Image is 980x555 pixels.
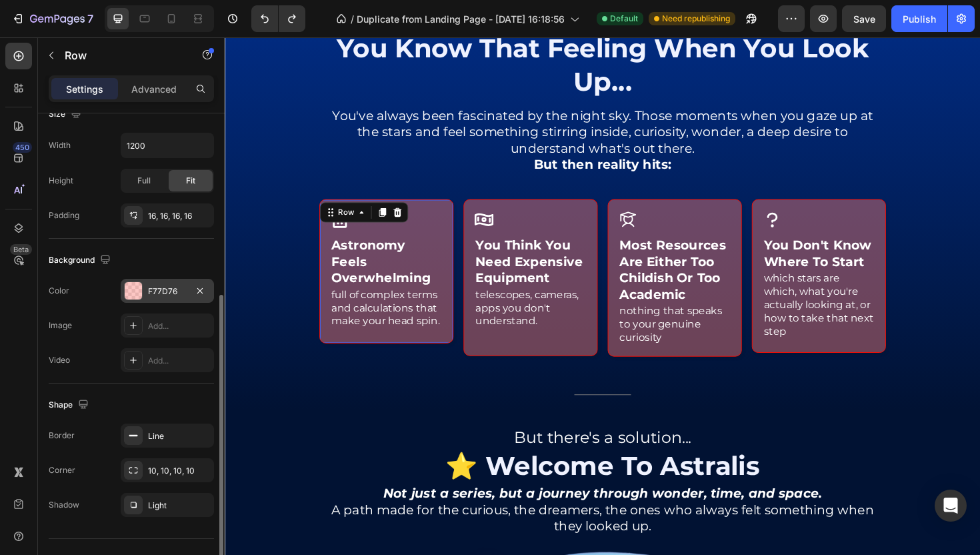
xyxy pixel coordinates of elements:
div: Undo/Redo [251,5,305,32]
button: 7 [5,5,99,32]
div: Size [49,105,84,123]
div: Shadow [49,499,79,511]
p: 7 [87,11,93,27]
div: Row [117,179,139,191]
p: You've always been fascinated by the night sky. Those moments when you gaze up at the stars and f... [101,74,699,126]
h2: you think you need expensive equipment [264,210,383,265]
p: nothing that speaks to your genuine curiosity [418,284,535,325]
span: Duplicate from Landing Page - [DATE] 16:18:56 [357,12,565,26]
div: 10, 10, 10, 10 [148,465,211,477]
p: which stars are which, what you're actually looking at, or how to take that next step [571,249,687,318]
div: Background [49,251,113,269]
strong: Not just a series, but a journey through wonder, time, and space. [168,475,633,491]
span: Need republishing [662,13,730,25]
span: Fit [186,175,195,187]
p: full of complex terms and calculations that make your head spin. [113,266,229,308]
p: A path made for the curious, the dreamers, the ones who always felt something when they looked up. [101,474,699,526]
p: Advanced [131,82,177,96]
span: Default [610,13,638,25]
div: Height [49,175,73,187]
h2: you don't know where to start [569,210,689,247]
span: Save [853,13,875,25]
button: Save [842,5,886,32]
div: 450 [13,142,32,153]
div: Padding [49,209,79,221]
div: F77D76 [148,286,187,298]
p: telescopes, cameras, apps you don't understand. [265,266,382,308]
div: Color [49,285,69,297]
span: But there's a solution... [306,414,494,434]
p: Settings [66,82,103,96]
div: Add... [148,320,211,332]
h2: ⭐️ welcome to astralis [100,435,700,473]
div: Shape [49,396,91,414]
div: 16, 16, 16, 16 [148,210,211,222]
span: / [351,12,354,26]
div: Border [49,430,75,442]
p: Row [65,47,178,63]
div: Corner [49,464,75,476]
div: Beta [10,244,32,255]
div: Add... [148,355,211,367]
div: Line [148,430,211,442]
div: Light [148,500,211,512]
div: Image [49,320,72,332]
span: Full [137,175,151,187]
iframe: Design area [225,37,980,555]
button: Publish [891,5,947,32]
h2: astronomy feels overwhelming [111,210,231,265]
div: Open Intercom Messenger [935,490,967,522]
input: Auto [121,133,213,157]
strong: But then reality hits: [327,127,473,143]
h2: most resources are either too childish or too academic [417,210,536,282]
div: Publish [903,12,936,26]
div: Width [49,139,71,151]
div: Video [49,354,70,366]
